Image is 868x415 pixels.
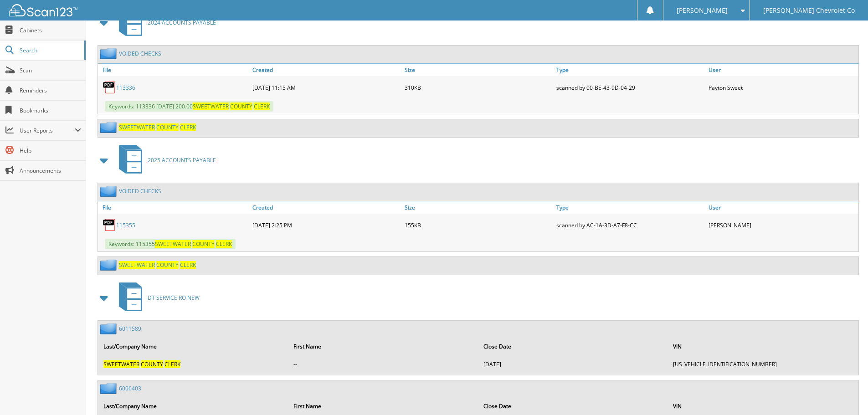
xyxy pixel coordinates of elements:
[554,201,706,214] a: Type
[250,64,402,76] a: Created
[180,123,196,131] span: CLERK
[103,218,116,232] img: PDF.png
[148,19,216,26] span: 2024 ACCOUNTS PAYABLE
[119,187,161,195] a: VOIDED CHECKS
[9,4,77,16] img: scan123-logo-white.svg
[116,221,135,229] a: 115355
[192,240,215,248] span: COUNTY
[706,216,858,234] div: [PERSON_NAME]
[479,337,668,356] th: Close Date
[119,261,155,269] span: SWEETWATER
[148,294,200,302] span: DT SERVICE RO NEW
[668,357,858,372] td: [US_VEHICLE_IDENTIFICATION_NUMBER]
[250,216,402,234] div: [DATE] 2:25 PM
[20,107,81,114] span: Bookmarks
[119,123,155,131] span: SWEETWATER
[706,201,858,214] a: User
[289,357,478,372] td: --
[100,259,119,271] img: folder2.png
[20,46,80,54] span: Search
[230,102,252,110] span: COUNTY
[554,64,706,76] a: Type
[20,127,75,134] span: User Reports
[100,323,119,334] img: folder2.png
[113,142,216,178] a: 2025 ACCOUNTS PAYABLE
[105,239,236,249] span: Keywords: 115355
[119,325,141,333] a: 6011589
[668,337,858,356] th: VIN
[402,216,555,234] div: 155KB
[98,64,250,76] a: File
[113,280,200,316] a: DT SERVICE RO NEW
[250,201,402,214] a: Created
[706,64,858,76] a: User
[254,102,270,110] span: CLERK
[105,101,273,112] span: Keywords: 113336 [DATE] 200.00
[402,64,555,76] a: Size
[822,371,868,415] iframe: Chat Widget
[119,384,141,392] a: 6006403
[164,360,180,368] span: CLERK
[98,201,250,214] a: File
[193,102,229,110] span: SWEETWATER
[402,201,555,214] a: Size
[141,360,163,368] span: COUNTY
[119,261,196,269] a: SWEETWATER COUNTY CLERK
[20,26,81,34] span: Cabinets
[116,84,135,92] a: 113336
[677,8,728,13] span: [PERSON_NAME]
[119,123,196,131] a: SWEETWATER COUNTY CLERK
[148,156,216,164] span: 2025 ACCOUNTS PAYABLE
[180,261,196,269] span: CLERK
[20,167,81,174] span: Announcements
[250,78,402,97] div: [DATE] 11:15 AM
[99,337,288,356] th: Last/Company Name
[20,147,81,154] span: Help
[20,87,81,94] span: Reminders
[289,337,478,356] th: First Name
[20,67,81,74] span: Scan
[554,216,706,234] div: scanned by AC-1A-3D-A7-F8-CC
[554,78,706,97] div: scanned by 00-BE-43-9D-04-29
[100,122,119,133] img: folder2.png
[113,5,216,41] a: 2024 ACCOUNTS PAYABLE
[103,81,116,94] img: PDF.png
[100,185,119,197] img: folder2.png
[479,357,668,372] td: [DATE]
[100,48,119,59] img: folder2.png
[763,8,855,13] span: [PERSON_NAME] Chevrolet Co
[103,360,139,368] span: SWEETWATER
[119,50,161,57] a: VOIDED CHECKS
[706,78,858,97] div: Payton Sweet
[216,240,232,248] span: CLERK
[100,383,119,394] img: folder2.png
[156,261,179,269] span: COUNTY
[402,78,555,97] div: 310KB
[155,240,191,248] span: SWEETWATER
[156,123,179,131] span: COUNTY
